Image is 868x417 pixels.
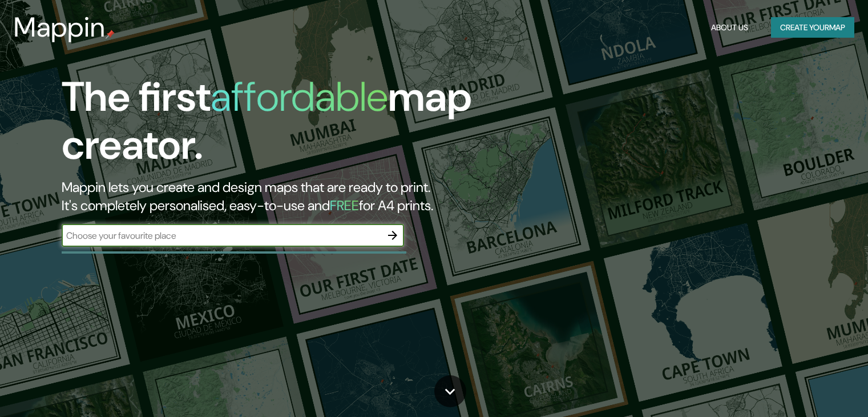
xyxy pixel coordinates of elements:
h1: The first map creator. [62,73,496,178]
button: About Us [706,17,753,38]
h1: affordable [211,70,388,123]
h3: Mappin [14,11,106,43]
input: Choose your favourite place [62,229,381,242]
h5: FREE [330,197,359,214]
h2: Mappin lets you create and design maps that are ready to print. It's completely personalised, eas... [62,178,496,215]
button: Create yourmap [771,17,854,38]
img: mappin-pin [106,30,115,39]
